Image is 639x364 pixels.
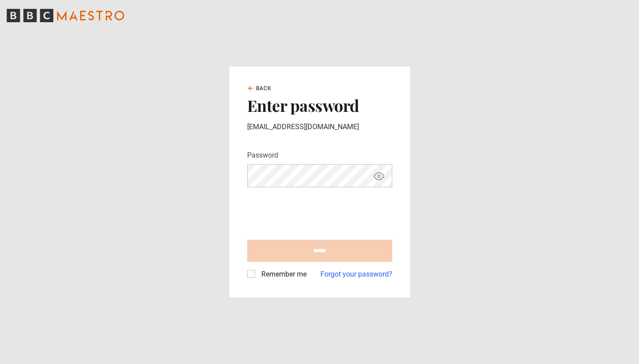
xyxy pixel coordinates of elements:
h2: Enter password [247,96,392,115]
iframe: reCAPTCHA [247,194,382,229]
p: [EMAIL_ADDRESS][DOMAIN_NAME] [247,122,392,132]
button: Show password [371,168,387,184]
span: Back [256,84,272,92]
svg: BBC Maestro [7,9,124,22]
label: Remember me [258,269,307,280]
a: Back [247,84,272,92]
label: Password [247,150,278,161]
a: Forgot your password? [320,269,392,280]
